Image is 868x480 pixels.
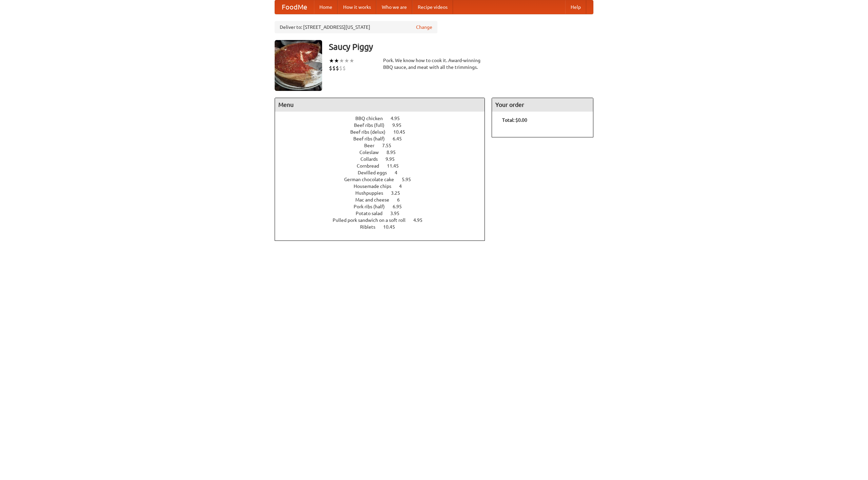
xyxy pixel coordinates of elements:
a: Beef ribs (half) 6.45 [353,136,414,141]
a: Beer 7.55 [364,143,404,148]
li: $ [332,64,336,72]
a: Beef ribs (full) 9.95 [354,122,414,128]
div: Deliver to: [STREET_ADDRESS][US_STATE] [275,21,437,33]
a: Pulled pork sandwich on a soft roll 4.95 [333,217,435,223]
span: Coleslaw [359,150,386,155]
a: FoodMe [275,0,314,14]
span: Beef ribs (delux) [350,129,392,135]
span: Potato salad [356,211,389,216]
span: Hushpuppies [355,190,390,196]
span: Beef ribs (full) [354,122,391,128]
a: Who we are [376,0,412,14]
img: angular.jpg [275,40,322,91]
h4: Menu [275,98,485,112]
span: BBQ chicken [355,116,390,121]
a: Coleslaw 8.95 [359,150,408,155]
a: Home [314,0,338,14]
span: Pork ribs (half) [354,204,392,209]
span: 6.45 [393,136,409,141]
a: Hushpuppies 3.25 [355,190,413,196]
a: Potato salad 3.95 [356,211,412,216]
li: $ [336,64,339,72]
li: $ [339,64,342,72]
li: ★ [349,57,354,64]
a: Riblets 10.45 [360,224,408,230]
span: 5.95 [402,177,418,182]
a: How it works [338,0,376,14]
li: ★ [334,57,339,64]
h3: Saucy Piggy [329,40,593,54]
li: ★ [329,57,334,64]
span: Beef ribs (half) [353,136,392,141]
span: 11.45 [387,163,406,169]
span: 10.45 [383,224,402,230]
span: 4.95 [413,217,429,223]
li: $ [342,64,346,72]
a: Mac and cheese 6 [355,197,412,203]
b: Total: $0.00 [502,117,527,123]
a: Housemade chips 4 [354,184,414,189]
span: 6 [397,197,407,203]
a: Cornbread 11.45 [357,163,411,169]
span: 9.95 [386,156,401,162]
span: Riblets [360,224,382,230]
span: Housemade chips [354,184,398,189]
span: Mac and cheese [355,197,396,203]
li: ★ [339,57,344,64]
span: 4 [395,170,404,175]
div: Pork. We know how to cook it. Award-winning BBQ sauce, and meat with all the trimmings. [383,57,485,71]
a: Change [416,24,432,31]
a: Collards 9.95 [360,156,407,162]
span: 3.25 [391,190,407,196]
li: ★ [344,57,349,64]
span: Pulled pork sandwich on a soft roll [333,217,412,223]
a: BBQ chicken 4.95 [355,116,412,121]
a: Beef ribs (delux) 10.45 [350,129,418,135]
span: Beer [364,143,381,148]
span: 9.95 [392,122,408,128]
span: German chocolate cake [344,177,401,182]
a: German chocolate cake 5.95 [344,177,423,182]
h4: Your order [492,98,593,112]
a: Help [565,0,586,14]
span: Cornbread [357,163,386,169]
a: Pork ribs (half) 6.95 [354,204,414,209]
span: 7.55 [382,143,398,148]
span: 6.95 [393,204,409,209]
span: 8.95 [387,150,402,155]
span: Devilled eggs [358,170,394,175]
span: 4.95 [391,116,407,121]
li: $ [329,64,332,72]
a: Recipe videos [412,0,453,14]
span: 10.45 [393,129,412,135]
span: 4 [399,184,409,189]
span: Collards [360,156,384,162]
span: 3.95 [390,211,406,216]
a: Devilled eggs 4 [358,170,410,175]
